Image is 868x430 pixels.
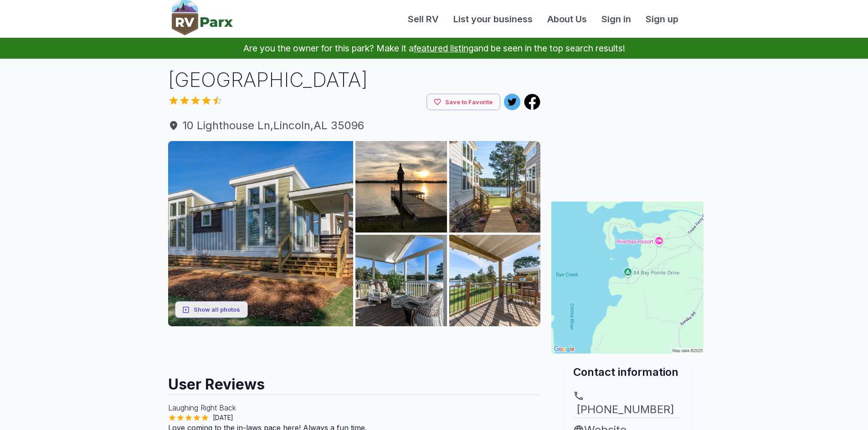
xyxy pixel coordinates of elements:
span: [DATE] [209,413,237,422]
h1: [GEOGRAPHIC_DATA] [168,66,541,94]
img: AAcXr8oT-aoJhCB86bQ3j1ecJ3GhvIB2F-1UGCBtoj3LX9oBi6w7sA8b2qKkeAtijTJcQ8-IETj7BlNWlQ-e2sHhTH81njLgd... [355,141,447,233]
a: featured listing [414,43,473,54]
button: Save to Favorite [426,94,500,111]
iframe: Advertisement [168,326,541,367]
h2: Contact information [573,364,682,379]
img: AAcXr8rA6k8qCFlt-BnnsOEAWuSsS73t6S6S5fWFTUOFnM6JS6mGQYiHrR5LtLi1ogQcyDb6XSf4hXFYdH143IZZDb3nOOnwf... [355,235,447,326]
a: List your business [446,12,540,26]
img: AAcXr8o5dpklZ2QsF39VHBQwuFTgcT7pSOw6i0o4m8Hd_W6ZQrIi_PDqFWG6szxQi6k390dAUyGEn0OhAN1973dB_IdMW6a7Y... [168,141,354,326]
a: Sell RV [401,12,446,26]
span: 10 Lighthouse Ln , Lincoln , AL 35096 [168,117,541,134]
a: Sign in [594,12,638,26]
a: 10 Lighthouse Ln,Lincoln,AL 35096 [168,117,541,134]
button: Show all photos [175,301,248,318]
img: Map for Riverbay Resort [551,202,704,354]
a: About Us [540,12,594,26]
h2: User Reviews [168,367,541,395]
img: AAcXr8rsD7ov_W4BDahC_Da_nx33skY3_7u2LfJLT_WhtkUkU--PqtoisIG6JV4uhDcqtVHTPwUfTXfRChJoNFCq_5JxWYI-i... [449,235,541,326]
a: Sign up [638,12,686,26]
p: Laughing Right Back [168,402,541,413]
iframe: Advertisement [551,66,704,180]
a: [PHONE_NUMBER] [573,390,682,418]
p: Are you the owner for this park? Make it a and be seen in the top search results! [11,38,857,59]
img: AAcXr8qLo5hYBkviPaiRi0XwYxYuGLKnextwuJs4A55Ej-ozJr4POA-Bxd1rvSmfUgKtvquXzpo76y8qysvZYHtdgWSn9AADG... [449,141,541,233]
